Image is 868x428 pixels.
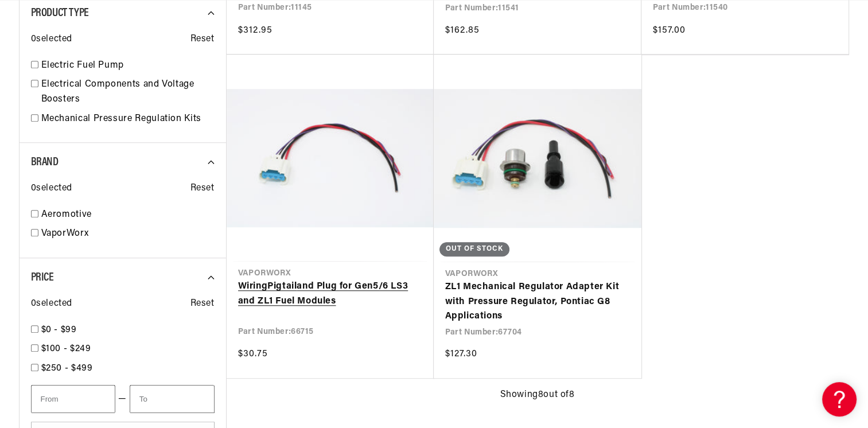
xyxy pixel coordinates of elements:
[41,208,215,223] a: Aeromotive
[41,344,91,353] span: $100 - $249
[41,77,215,107] a: Electrical Components and Voltage Boosters
[238,279,422,309] a: WiringPigtailand Plug for Gen5/6 LS3 and ZL1 Fuel Modules
[130,385,215,413] input: To
[41,59,215,73] a: Electric Fuel Pump
[445,280,630,324] a: ZL1 Mechanical Regulator Adapter Kit with Pressure Regulator, Pontiac G8 Applications
[31,297,72,312] span: 0 selected
[41,364,93,373] span: $250 - $499
[41,227,215,242] a: VaporWorx
[118,392,127,407] span: —
[31,181,72,196] span: 0 selected
[500,388,574,403] span: Showing 8 out of 8
[190,181,215,196] span: Reset
[41,325,77,334] span: $0 - $99
[31,32,72,47] span: 0 selected
[31,157,59,168] span: Brand
[31,272,54,283] span: Price
[31,385,116,413] input: From
[190,297,215,312] span: Reset
[41,112,215,127] a: Mechanical Pressure Regulation Kits
[190,32,215,47] span: Reset
[31,7,89,19] span: Product Type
